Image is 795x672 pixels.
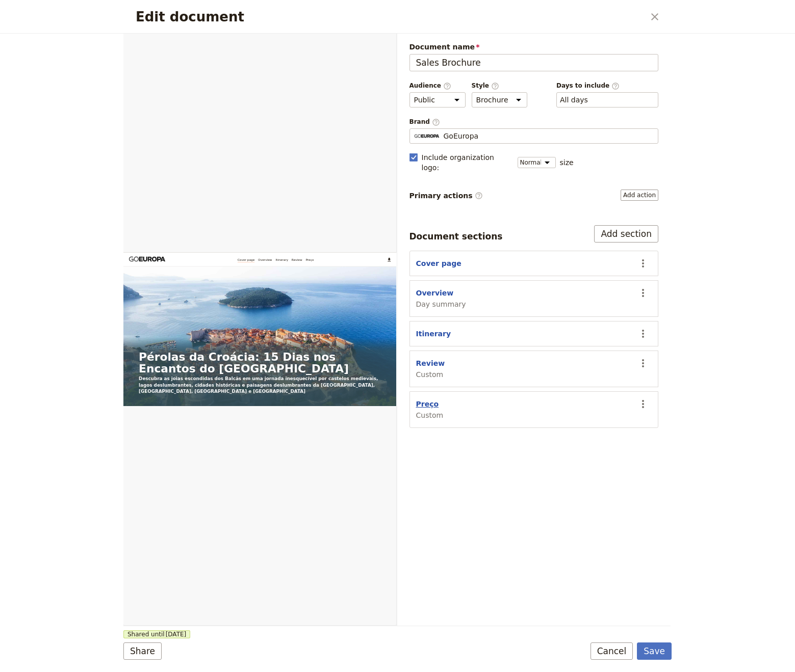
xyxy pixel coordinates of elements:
button: Close dialog [646,8,663,25]
a: Itinerary [364,10,394,23]
span: ​ [432,118,440,125]
a: Overview [322,10,356,23]
h2: Edit document [136,9,644,24]
button: Actions [634,355,652,372]
span: Audience [409,82,466,90]
img: Profile [414,133,440,139]
span: Days to include [556,82,658,90]
span: Shared until [123,630,190,638]
button: Cover page [416,258,461,268]
button: Download pdf [627,8,645,25]
h1: Pérolas da Croácia: 15 Dias nos Encantos do [GEOGRAPHIC_DATA] [37,235,616,292]
p: Descubra as joias escondidas dos Balcãs em uma jornada inesquecível por castelos medievais, lagos... [37,294,616,340]
button: Actions [634,255,652,272]
select: Style​ [472,92,527,107]
span: Custom [416,410,444,420]
span: Day summary [416,299,466,309]
button: Add section [594,225,658,243]
span: Brand [409,118,659,126]
input: Document name [409,54,659,71]
img: GoEuropa logo [12,6,101,23]
button: Actions [634,325,652,342]
span: Include organization logo : [422,152,511,173]
span: ​ [611,82,620,89]
button: Primary actions​ [621,190,658,201]
span: Style [472,82,527,90]
button: Days to include​Clear input [560,95,588,105]
button: Actions [634,284,652,302]
span: Primary actions [409,191,483,201]
select: size [518,157,556,168]
span: ​ [475,192,483,200]
a: Cover page [273,10,314,23]
a: Preço [436,10,456,23]
button: Preço [416,399,439,409]
button: Itinerary [416,329,451,339]
span: ​ [443,82,451,89]
button: Overview [416,288,454,298]
span: ​ [491,82,499,89]
span: Document name [409,42,659,52]
span: size [560,157,574,168]
select: Audience​ [409,92,466,107]
button: Share [123,642,162,660]
span: Custom [416,369,445,380]
a: Review [402,10,428,23]
button: Review [416,358,445,368]
span: GoEuropa [444,131,479,141]
div: Document sections [409,230,503,243]
button: Actions [634,395,652,413]
button: Cancel [591,642,633,660]
span: [DATE] [166,630,187,638]
button: Save [637,642,672,660]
